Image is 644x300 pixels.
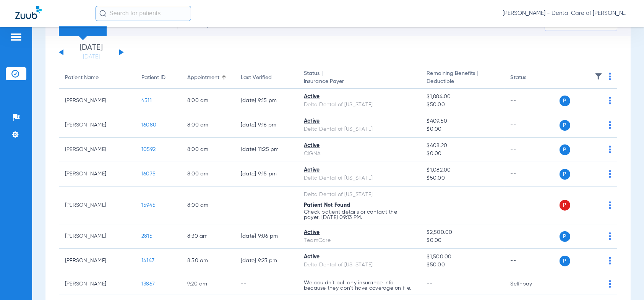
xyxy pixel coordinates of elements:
[560,256,570,266] span: P
[141,98,152,103] span: 4511
[427,117,498,125] span: $409.50
[427,150,498,158] span: $0.00
[141,74,165,82] div: Patient ID
[427,93,498,101] span: $1,884.00
[427,237,498,245] span: $0.00
[141,122,156,128] span: 16080
[241,74,292,82] div: Last Verified
[504,138,556,162] td: --
[504,273,556,295] td: Self-pay
[560,231,570,242] span: P
[235,162,298,186] td: [DATE] 9:15 PM
[609,232,611,240] img: group-dot-blue.svg
[304,237,414,245] div: TeamCare
[15,6,42,19] img: Zuub Logo
[59,224,135,249] td: [PERSON_NAME]
[187,74,219,82] div: Appointment
[241,74,272,82] div: Last Verified
[609,146,611,153] img: group-dot-blue.svg
[504,89,556,113] td: --
[304,174,414,182] div: Delta Dental of [US_STATE]
[181,224,235,249] td: 8:30 AM
[304,191,414,199] div: Delta Dental of [US_STATE]
[609,73,611,80] img: group-dot-blue.svg
[68,44,114,61] li: [DATE]
[304,280,414,291] p: We couldn’t pull any insurance info because they don’t have coverage on file.
[304,253,414,261] div: Active
[141,258,154,263] span: 14147
[235,224,298,249] td: [DATE] 9:06 PM
[141,147,156,152] span: 10592
[304,117,414,125] div: Active
[304,203,350,208] span: Patient Not Found
[427,281,432,287] span: --
[65,74,99,82] div: Patient Name
[427,174,498,182] span: $50.00
[503,10,629,17] span: [PERSON_NAME] - Dental Care of [PERSON_NAME]
[560,144,570,155] span: P
[560,169,570,180] span: P
[96,6,191,21] input: Search for patients
[427,253,498,261] span: $1,500.00
[181,89,235,113] td: 8:00 AM
[609,201,611,209] img: group-dot-blue.svg
[304,101,414,109] div: Delta Dental of [US_STATE]
[141,171,156,177] span: 16075
[427,166,498,174] span: $1,082.00
[304,78,414,86] span: Insurance Payer
[304,229,414,237] div: Active
[427,78,498,86] span: Deductible
[427,142,498,150] span: $408.20
[59,138,135,162] td: [PERSON_NAME]
[595,73,602,80] img: filter.svg
[427,203,432,208] span: --
[304,261,414,269] div: Delta Dental of [US_STATE]
[59,273,135,295] td: [PERSON_NAME]
[609,97,611,104] img: group-dot-blue.svg
[298,67,420,89] th: Status |
[141,74,175,82] div: Patient ID
[235,186,298,224] td: --
[181,249,235,273] td: 8:50 AM
[99,10,106,17] img: Search Icon
[304,150,414,158] div: CIGNA
[427,261,498,269] span: $50.00
[65,74,129,82] div: Patient Name
[427,101,498,109] span: $50.00
[504,67,556,89] th: Status
[304,166,414,174] div: Active
[59,249,135,273] td: [PERSON_NAME]
[609,170,611,178] img: group-dot-blue.svg
[59,113,135,138] td: [PERSON_NAME]
[235,273,298,295] td: --
[420,67,504,89] th: Remaining Benefits |
[181,138,235,162] td: 8:00 AM
[68,53,114,61] a: [DATE]
[235,138,298,162] td: [DATE] 11:25 PM
[187,74,229,82] div: Appointment
[609,257,611,264] img: group-dot-blue.svg
[560,200,570,211] span: P
[304,93,414,101] div: Active
[427,229,498,237] span: $2,500.00
[10,32,22,42] img: hamburger-icon
[181,273,235,295] td: 9:20 AM
[427,125,498,133] span: $0.00
[235,89,298,113] td: [DATE] 9:15 PM
[59,162,135,186] td: [PERSON_NAME]
[181,186,235,224] td: 8:00 AM
[504,186,556,224] td: --
[181,113,235,138] td: 8:00 AM
[235,113,298,138] td: [DATE] 9:16 PM
[304,142,414,150] div: Active
[59,186,135,224] td: [PERSON_NAME]
[304,125,414,133] div: Delta Dental of [US_STATE]
[560,96,570,106] span: P
[504,224,556,249] td: --
[504,249,556,273] td: --
[141,203,156,208] span: 15945
[504,162,556,186] td: --
[141,234,152,239] span: 2815
[141,281,155,287] span: 13867
[181,162,235,186] td: 8:00 AM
